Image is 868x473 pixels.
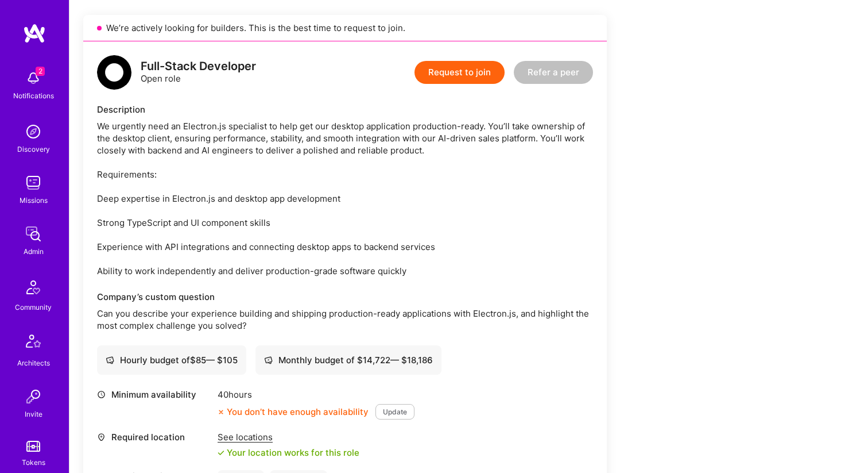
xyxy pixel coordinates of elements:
[22,222,45,245] img: admin teamwork
[97,433,106,441] i: icon Location
[97,55,131,90] img: logo
[141,60,256,84] div: Open role
[26,441,40,452] img: tokens
[25,408,42,420] div: Invite
[13,90,54,102] div: Notifications
[24,245,44,257] div: Admin
[264,356,273,364] i: icon Cash
[141,60,256,72] div: Full-Stack Developer
[218,449,224,456] i: icon Check
[20,194,48,206] div: Missions
[97,103,593,116] div: Description
[514,61,593,84] button: Refer a peer
[17,143,50,155] div: Discovery
[375,404,414,420] button: Update
[22,171,45,194] img: teamwork
[97,389,212,401] div: Minimum availability
[218,409,224,416] i: icon CloseOrange
[22,120,45,143] img: discovery
[218,389,414,401] div: 40 hours
[97,307,593,332] p: Can you describe your experience building and shipping production-ready applications with Electro...
[22,456,45,468] div: Tokens
[106,354,238,366] div: Hourly budget of $ 85 — $ 105
[83,15,607,41] div: We’re actively looking for builders. This is the best time to request to join.
[97,291,593,303] div: Company’s custom question
[36,67,45,76] span: 2
[15,301,52,313] div: Community
[97,431,212,443] div: Required location
[20,274,47,301] img: Community
[97,390,106,399] i: icon Clock
[22,67,45,90] img: bell
[106,356,114,364] i: icon Cash
[23,23,46,44] img: logo
[17,357,50,369] div: Architects
[22,385,45,408] img: Invite
[97,120,593,277] div: We urgently need an Electron.js specialist to help get our desktop application production-ready. ...
[414,61,505,84] button: Request to join
[264,354,433,366] div: Monthly budget of $ 14,722 — $ 18,186
[218,431,359,443] div: See locations
[218,447,359,459] div: Your location works for this role
[20,329,47,357] img: Architects
[218,406,369,418] div: You don’t have enough availability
